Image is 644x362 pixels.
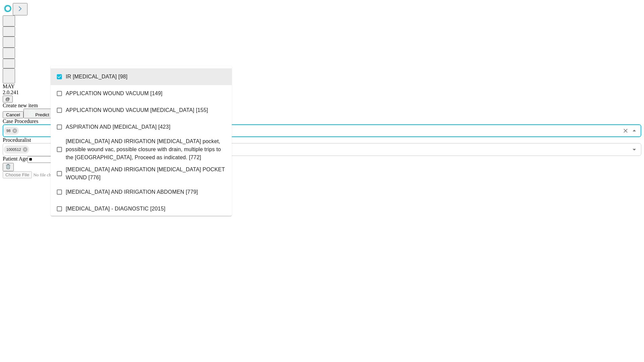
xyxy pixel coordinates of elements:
[621,126,630,135] button: Clear
[3,118,38,124] span: Scheduled Procedure
[4,146,24,154] span: 1000512
[66,166,226,182] span: [MEDICAL_DATA] AND IRRIGATION [MEDICAL_DATA] POCKET WOUND [776]
[66,205,165,213] span: [MEDICAL_DATA] - DIAGNOSTIC [2015]
[3,83,641,89] div: MAY
[3,137,31,143] span: Proceduralist
[6,112,20,117] span: Cancel
[66,137,226,162] span: [MEDICAL_DATA] AND IRRIGATION [MEDICAL_DATA] pocket, possible wound vac, possible closure with dr...
[5,97,10,102] span: @
[4,145,29,154] div: 1000512
[3,103,38,108] span: Create new item
[66,89,162,98] span: APPLICATION WOUND VACUUM [149]
[66,73,127,81] span: IR [MEDICAL_DATA] [98]
[23,109,54,118] button: Predict
[630,126,639,135] button: Close
[66,123,170,131] span: ASPIRATION AND [MEDICAL_DATA] [423]
[630,145,639,154] button: Open
[3,111,23,118] button: Cancel
[66,106,208,114] span: APPLICATION WOUND VACUUM [MEDICAL_DATA] [155]
[35,112,49,117] span: Predict
[3,96,13,103] button: @
[3,156,28,162] span: Patient Age
[3,89,641,96] div: 2.0.241
[4,127,19,135] div: 98
[4,127,13,135] span: 98
[66,188,198,196] span: [MEDICAL_DATA] AND IRRIGATION ABDOMEN [779]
